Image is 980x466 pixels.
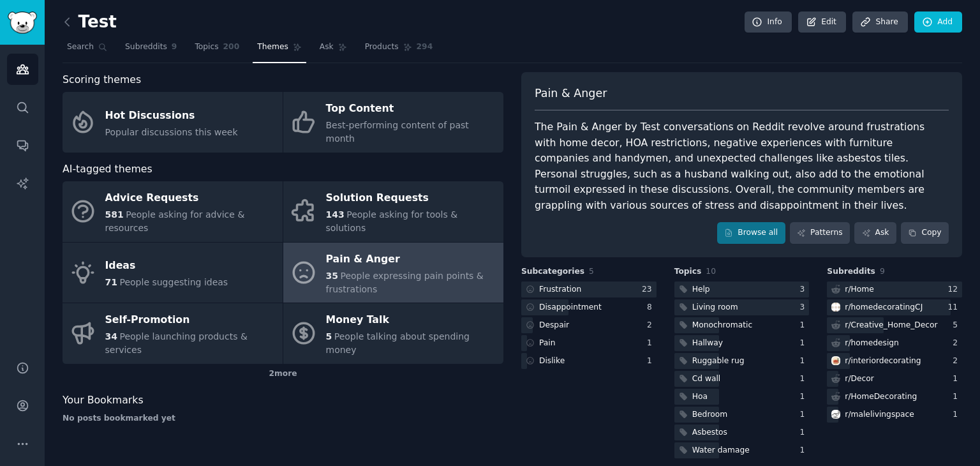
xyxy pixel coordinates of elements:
span: Topics [674,266,702,278]
div: r/ HomeDecorating [845,391,917,403]
a: Search [63,37,112,63]
div: 8 [647,302,657,313]
span: People talking about spending money [326,331,470,355]
img: interiordecorating [831,356,840,365]
div: r/ Decor [845,373,873,385]
a: Water damage1 [674,442,810,458]
div: 1 [800,373,810,385]
span: Topics [195,41,218,53]
div: 23 [642,284,657,296]
div: Help [692,284,710,296]
a: Browse all [717,222,785,244]
div: 1 [800,391,810,403]
a: Help3 [674,282,810,297]
span: 35 [326,271,338,281]
div: 2 [647,320,657,331]
div: The Pain & Anger by Test conversations on Reddit revolve around frustrations with home decor, HOA... [535,119,949,213]
a: r/Home12 [827,282,962,297]
div: 2 [953,338,962,349]
a: Cd wall1 [674,371,810,387]
div: Money Talk [326,310,497,331]
a: r/Creative_Home_Decor5 [827,317,962,333]
span: 9 [880,267,885,276]
a: Dislike1 [521,353,657,369]
div: Cd wall [692,373,721,385]
a: Monochromatic1 [674,317,810,333]
span: Ask [320,41,334,53]
a: Top ContentBest-performing content of past month [283,92,503,153]
span: People launching products & services [105,331,248,355]
span: Subcategories [521,266,584,278]
div: Despair [539,320,569,331]
div: Ruggable rug [692,356,745,367]
div: r/ Home [845,284,873,296]
a: Pain1 [521,335,657,351]
div: r/ homedecoratingCJ [845,302,923,313]
a: Ask [854,222,896,244]
div: Top Content [326,99,497,119]
div: r/ homedesign [845,338,899,349]
a: Living room3 [674,299,810,315]
span: 71 [105,277,117,287]
a: malelivingspacer/malelivingspace1 [827,407,962,423]
div: Hot Discussions [105,105,238,126]
a: Pain & Anger35People expressing pain points & frustrations [283,243,503,303]
div: Frustration [539,284,581,296]
a: Asbestos1 [674,425,810,440]
div: 12 [947,284,962,296]
span: Themes [257,41,288,53]
a: Hoa1 [674,389,810,405]
span: 5 [589,267,594,276]
div: r/ malelivingspace [845,409,914,421]
span: People asking for tools & solutions [326,209,458,233]
div: Asbestos [692,427,727,439]
span: 34 [105,331,117,342]
a: Bedroom1 [674,407,810,423]
img: malelivingspace [831,410,840,419]
a: Advice Requests581People asking for advice & resources [63,181,283,242]
span: AI-tagged themes [63,162,152,177]
span: Your Bookmarks [63,393,144,409]
button: Copy [901,222,949,244]
div: 1 [953,391,962,403]
span: Scoring themes [63,72,141,88]
div: Water damage [692,445,750,456]
a: Hot DiscussionsPopular discussions this week [63,92,283,153]
a: r/HomeDecorating1 [827,389,962,405]
a: r/homedesign2 [827,335,962,351]
a: Disappointment8 [521,299,657,315]
a: Despair2 [521,317,657,333]
span: 200 [223,41,240,53]
div: Pain & Anger [326,249,497,269]
span: People suggesting ideas [119,277,228,287]
div: 1 [647,356,657,367]
div: Solution Requests [326,188,497,209]
span: 294 [417,41,433,53]
div: 1 [800,409,810,421]
h2: Test [63,12,117,33]
a: r/Decor1 [827,371,962,387]
a: Topics200 [190,37,244,63]
span: 581 [105,209,124,220]
div: 11 [947,302,962,313]
div: 1 [800,427,810,439]
div: 1 [800,356,810,367]
div: 1 [800,338,810,349]
div: 2 more [63,364,503,384]
a: Add [914,11,962,33]
a: Hallway1 [674,335,810,351]
a: Money Talk5People talking about spending money [283,303,503,364]
div: 5 [953,320,962,331]
div: 1 [800,445,810,456]
img: GummySearch logo [8,11,37,34]
a: Info [745,11,792,33]
div: Hoa [692,391,708,403]
a: interiordecoratingr/interiordecorating2 [827,353,962,369]
a: Patterns [790,222,850,244]
div: r/ interiordecorating [845,356,921,367]
span: Pain & Anger [535,86,607,101]
span: Best-performing content of past month [326,120,469,144]
span: Subreddits [125,41,167,53]
div: 1 [647,338,657,349]
div: 3 [800,284,810,296]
